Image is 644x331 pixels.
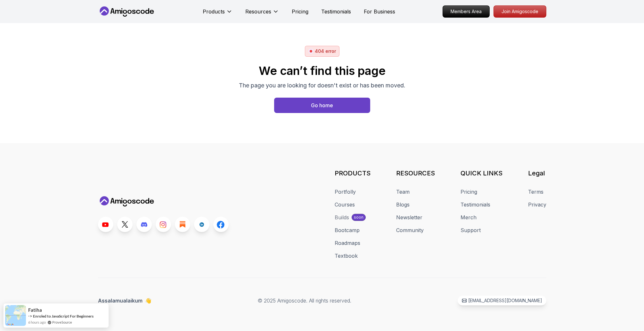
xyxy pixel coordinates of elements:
[528,201,546,208] a: Privacy
[311,101,333,109] div: Go home
[136,217,152,232] a: Discord link
[321,8,351,15] a: Testimonials
[335,252,358,260] a: Textbook
[315,48,336,54] p: 404 error
[461,201,490,208] a: Testimonials
[28,307,42,313] span: Fatiha
[493,5,546,18] a: Join Amigoscode
[292,8,308,15] a: Pricing
[156,217,171,232] a: Instagram link
[335,201,355,208] a: Courses
[494,6,546,17] p: Join Amigoscode
[52,319,72,325] a: ProveSource
[194,217,209,232] a: LinkedIn link
[354,215,363,220] p: soon
[203,8,232,20] button: Products
[117,217,133,232] a: Twitter link
[396,226,424,234] a: Community
[461,226,481,234] a: Support
[335,214,349,221] div: Builds
[98,217,113,232] a: Youtube link
[274,98,370,113] button: Go home
[335,239,360,247] a: Roadmaps
[396,214,422,221] a: Newsletter
[33,314,94,319] a: Enroled to JavaScript For Beginners
[213,217,229,232] a: Facebook link
[239,81,405,90] p: The page you are looking for doesn't exist or has been moved.
[28,313,32,319] span: ->
[245,8,279,20] button: Resources
[203,8,225,15] p: Products
[175,217,190,232] a: Blog link
[528,188,543,196] a: Terms
[335,169,371,178] h3: PRODUCTS
[335,226,360,234] a: Bootcamp
[239,64,405,77] h2: We can’t find this page
[443,6,489,17] p: Members Area
[461,188,477,196] a: Pricing
[144,296,152,305] span: 👋
[461,169,502,178] h3: QUICK LINKS
[396,188,410,196] a: Team
[396,201,410,208] a: Blogs
[461,214,477,221] a: Merch
[245,8,271,15] p: Resources
[335,188,356,196] a: Portfolly
[5,305,26,326] img: provesource social proof notification image
[364,8,395,15] a: For Business
[396,169,435,178] h3: RESOURCES
[528,169,546,178] h3: Legal
[443,5,490,18] a: Members Area
[468,297,542,304] p: [EMAIL_ADDRESS][DOMAIN_NAME]
[28,319,46,325] span: 6 hours ago
[458,296,546,305] a: [EMAIL_ADDRESS][DOMAIN_NAME]
[98,297,151,304] p: Assalamualaikum
[274,98,370,113] a: Home page
[258,297,351,304] p: © 2025 Amigoscode. All rights reserved.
